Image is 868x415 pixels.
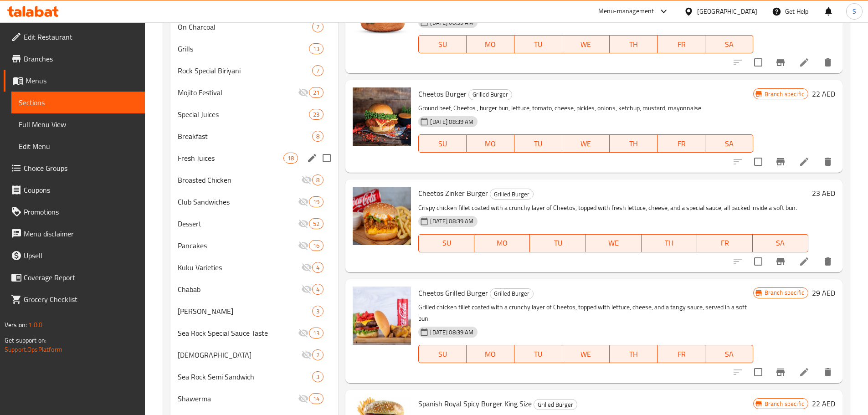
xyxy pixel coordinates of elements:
[170,388,339,410] div: Shawerma14
[298,393,309,404] svg: Inactive section
[170,82,339,103] div: Mojito Festival21
[170,256,339,278] div: Kuku Varieties4
[178,306,313,317] span: [PERSON_NAME]
[170,213,339,235] div: Dessert52
[562,345,610,363] button: WE
[309,328,324,338] div: items
[309,240,324,251] div: items
[24,184,138,195] span: Coupons
[312,174,324,185] div: items
[422,236,471,250] span: SU
[426,118,477,126] span: [DATE] 08:39 AM
[170,322,339,344] div: Sea Rock Special Sauce Taste13
[418,102,753,114] p: Ground beef, Cheetos , burger bun, lettuce, tomato, cheese, pickles, onions, ketchup, mustard, ma...
[312,306,324,317] div: items
[514,345,562,363] button: TU
[309,198,323,206] span: 19
[4,48,145,70] a: Branches
[749,252,768,271] span: Select to update
[661,38,702,51] span: FR
[178,393,298,404] span: Shawerma
[309,395,323,403] span: 14
[301,284,312,295] svg: Inactive section
[24,53,138,64] span: Branches
[309,241,323,250] span: 16
[11,113,145,135] a: Full Menu View
[661,137,702,150] span: FR
[518,38,559,51] span: TU
[170,366,339,388] div: Sea Rock Semi Sandwich3
[309,43,324,54] div: items
[610,345,657,363] button: TH
[518,137,559,150] span: TU
[490,288,534,299] div: Grilled Burger
[426,328,477,337] span: [DATE] 08:39 AM
[305,151,319,165] button: edit
[309,87,324,98] div: items
[24,163,138,174] span: Choice Groups
[178,328,298,338] span: Sea Rock Special Sauce Taste
[313,263,323,272] span: 4
[4,179,145,201] a: Coupons
[178,21,313,32] div: On Charcoal
[11,135,145,157] a: Edit Menu
[4,26,145,48] a: Edit Restaurant
[313,176,323,184] span: 8
[534,400,577,410] span: Grilled Burger
[309,45,323,53] span: 13
[178,284,302,295] span: Chabab
[24,206,138,217] span: Promotions
[418,302,753,324] p: Grilled chicken fillet coated with a crunchy layer of Cheetos, topped with lettuce, cheese, and a...
[178,65,313,76] span: Rock Special Biriyani
[5,334,46,346] span: Get support on:
[490,189,533,200] span: Grilled Burger
[761,288,808,297] span: Branch specific
[170,16,339,38] div: On Charcoal7
[490,189,534,200] div: Grilled Burger
[756,236,805,250] span: SA
[178,262,302,273] div: Kuku Varieties
[284,154,298,163] span: 18
[613,348,654,361] span: TH
[309,196,324,207] div: items
[761,400,808,408] span: Branch specific
[4,288,145,310] a: Grocery Checklist
[5,319,27,331] span: Version:
[761,90,808,98] span: Branch specific
[4,70,145,92] a: Menus
[170,191,339,213] div: Club Sandwiches19
[566,38,606,51] span: WE
[418,345,467,363] button: SU
[701,236,749,250] span: FR
[697,6,757,16] div: [GEOGRAPHIC_DATA]
[418,286,488,300] span: Cheetos Grilled Burger
[422,137,463,150] span: SU
[418,234,474,252] button: SU
[170,235,339,256] div: Pancakes16
[170,169,339,191] div: Broasted Chicken8
[817,251,839,272] button: delete
[422,348,463,361] span: SU
[178,174,302,185] span: Broasted Chicken
[24,228,138,239] span: Menu disclaimer
[170,60,339,82] div: Rock Special Biriyani7
[312,21,324,32] div: items
[470,348,511,361] span: MO
[178,196,298,207] div: Club Sandwiches
[661,348,702,361] span: FR
[817,361,839,383] button: delete
[178,43,309,54] span: Grills
[24,294,138,305] span: Grocery Checklist
[19,119,138,130] span: Full Menu View
[753,234,808,252] button: SA
[4,223,145,245] a: Menu disclaimer
[298,240,309,251] svg: Inactive section
[312,131,324,142] div: items
[170,344,339,366] div: [DEMOGRAPHIC_DATA]2
[298,196,309,207] svg: Inactive section
[469,89,512,100] span: Grilled Burger
[613,38,654,51] span: TH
